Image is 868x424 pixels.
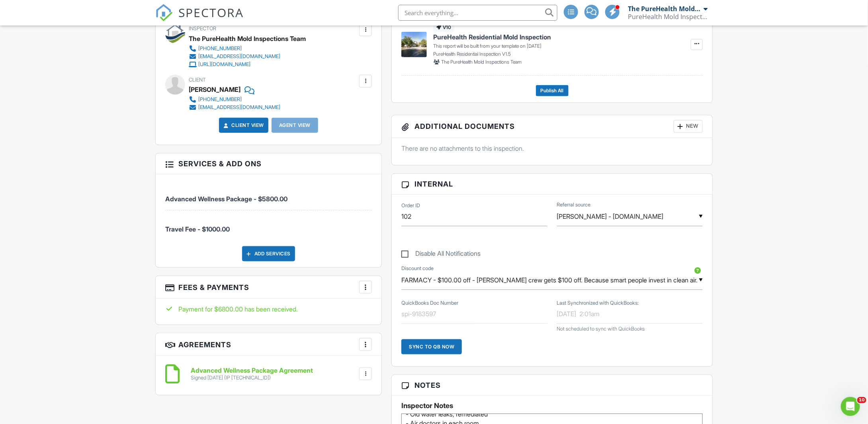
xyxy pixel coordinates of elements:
[242,246,295,261] div: Add Services
[198,61,250,68] div: [URL][DOMAIN_NAME]
[398,5,557,21] input: Search everything...
[401,402,703,410] h5: Inspector Notes
[401,250,481,260] label: Disable All Notifications
[165,180,372,210] li: Service: Advanced Wellness Package
[165,225,230,233] span: Travel Fee - $1000.00
[191,375,313,381] div: Signed [DATE] (IP [TECHNICAL_ID])
[401,300,458,307] label: QuickBooks Doc Number
[156,333,381,356] h3: Agreements
[857,397,866,403] span: 10
[156,154,381,174] h3: Services & Add ons
[189,33,306,45] div: The PureHealth Mold Inspections Team
[189,53,299,60] a: [EMAIL_ADDRESS][DOMAIN_NAME]
[222,121,264,129] a: Client View
[189,60,299,68] a: [URL][DOMAIN_NAME]
[165,195,287,203] span: Advanced Wellness Package - $5800.00
[189,45,299,53] a: [PHONE_NUMBER]
[189,103,280,111] a: [EMAIL_ADDRESS][DOMAIN_NAME]
[198,53,280,60] div: [EMAIL_ADDRESS][DOMAIN_NAME]
[155,11,244,27] a: SPECTORA
[628,13,708,21] div: PureHealth Mold Inspections
[628,5,702,13] div: The PureHealth Mold Inspections Team
[189,77,206,83] span: Client
[165,210,372,240] li: Manual fee: Travel Fee
[156,276,381,299] h3: Fees & Payments
[392,115,712,138] h3: Additional Documents
[401,339,462,354] div: Sync to QB Now
[674,120,703,133] div: New
[401,265,434,272] label: Discount code
[557,300,639,307] label: Last Synchronized with QuickBooks:
[557,201,591,208] label: Referral source
[189,95,280,103] a: [PHONE_NUMBER]
[155,4,173,21] img: The Best Home Inspection Software - Spectora
[401,202,420,209] label: Order ID
[198,45,242,52] div: [PHONE_NUMBER]
[198,104,280,111] div: [EMAIL_ADDRESS][DOMAIN_NAME]
[392,174,712,194] h3: Internal
[198,96,242,103] div: [PHONE_NUMBER]
[191,367,313,381] a: Advanced Wellness Package Agreement Signed [DATE] (IP [TECHNICAL_ID])
[401,144,703,153] p: There are no attachments to this inspection.
[189,84,240,95] div: [PERSON_NAME]
[392,375,712,396] h3: Notes
[557,326,645,332] span: Not scheduled to sync with QuickBooks
[841,397,860,416] iframe: Intercom live chat
[165,305,372,313] div: Payment for $6800.00 has been received.
[178,4,244,21] span: SPECTORA
[191,367,313,374] h6: Advanced Wellness Package Agreement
